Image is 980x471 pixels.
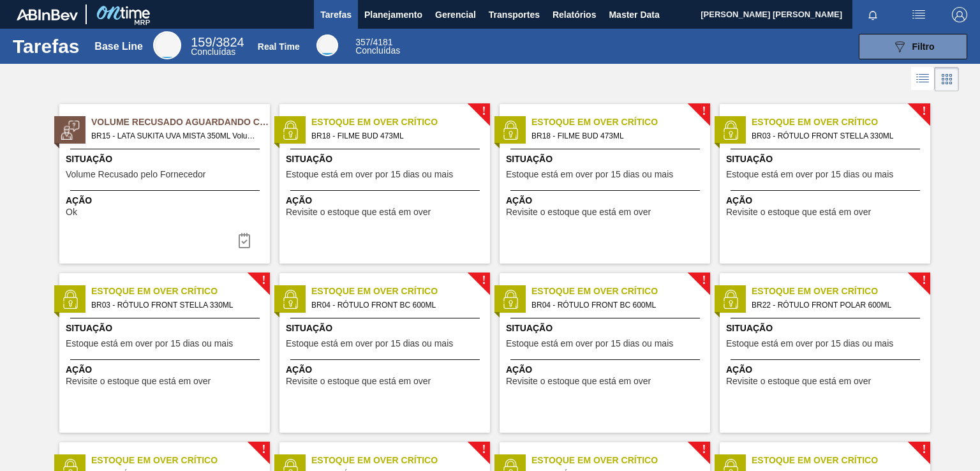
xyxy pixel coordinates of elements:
button: Notificações [852,6,893,24]
span: Tarefas [320,7,352,22]
div: Base Line [94,41,143,52]
img: icon-task-complete [237,233,252,248]
span: Estoque está em over por 15 dias ou mais [506,170,673,179]
div: Completar tarefa: 30344163 [229,228,260,253]
span: Ação [286,194,487,207]
span: BR04 - RÓTULO FRONT BC 600ML [531,298,700,312]
span: ! [482,276,486,285]
span: Revisite o estoque que está em over [286,207,431,217]
span: Transportes [489,7,540,22]
img: userActions [911,7,926,22]
span: Estoque está em over por 15 dias ou mais [286,339,453,348]
span: ! [702,276,706,285]
span: ! [262,445,265,454]
span: BR04 - RÓTULO FRONT BC 600ML [311,298,480,312]
span: Estoque em Over Crítico [752,454,930,467]
span: Revisite o estoque que está em over [506,207,651,217]
span: Ok [66,207,77,217]
div: Base Line [153,31,181,59]
span: Situação [286,322,487,335]
span: / 4181 [355,37,392,47]
span: Situação [726,322,927,335]
span: BR18 - FILME BUD 473ML [311,129,480,143]
span: Concluídas [355,45,400,56]
span: ! [922,445,926,454]
span: Ação [66,363,267,377]
img: Logout [952,7,967,22]
span: Concluídas [191,47,235,57]
span: 357 [355,37,370,47]
span: Filtro [912,41,935,52]
div: Visão em Cards [935,67,959,91]
span: Ação [506,363,707,377]
button: Filtro [859,34,967,59]
img: status [281,121,300,140]
div: Base Line [191,37,244,56]
span: Gerencial [435,7,476,22]
span: Revisite o estoque que está em over [726,377,871,386]
span: ! [482,107,486,116]
span: ! [262,276,265,285]
div: Real Time [316,34,338,56]
span: Volume Recusado pelo Fornecedor [66,170,205,179]
span: Situação [506,153,707,166]
span: / 3824 [191,35,244,49]
span: Ação [726,363,927,377]
span: Estoque em Over Crítico [311,116,490,129]
div: Real Time [355,38,400,55]
span: Estoque em Over Crítico [752,116,930,129]
span: Estoque em Over Crítico [531,454,710,467]
button: icon-task-complete [229,228,260,253]
span: Revisite o estoque que está em over [726,207,871,217]
div: Visão em Lista [911,67,935,91]
span: Estoque está em over por 15 dias ou mais [66,339,233,348]
span: Volume Recusado Aguardando Ciência [91,116,270,129]
span: Ação [66,194,267,207]
span: ! [922,276,926,285]
span: BR22 - RÓTULO FRONT POLAR 600ML [752,298,920,312]
span: Relatórios [553,7,596,22]
span: Estoque em Over Crítico [311,285,490,298]
span: Revisite o estoque que está em over [66,377,211,386]
span: Estoque em Over Crítico [752,285,930,298]
img: status [61,290,80,309]
span: Estoque em Over Crítico [91,454,270,467]
span: 159 [191,35,212,49]
img: status [281,290,300,309]
span: Revisite o estoque que está em over [506,377,651,386]
span: Ação [286,363,487,377]
span: ! [702,445,706,454]
span: Revisite o estoque que está em over [286,377,431,386]
span: Situação [506,322,707,335]
span: Estoque em Over Crítico [311,454,490,467]
span: Planejamento [364,7,422,22]
div: Real Time [258,41,300,52]
span: Estoque está em over por 15 dias ou mais [726,339,893,348]
img: status [61,121,80,140]
span: Estoque está em over por 15 dias ou mais [506,339,673,348]
span: Ação [506,194,707,207]
span: Estoque em Over Crítico [531,116,710,129]
span: Situação [66,153,267,166]
img: status [501,121,520,140]
span: Estoque está em over por 15 dias ou mais [286,170,453,179]
img: status [721,121,740,140]
span: ! [702,107,706,116]
span: Estoque em Over Crítico [91,285,270,298]
span: Estoque em Over Crítico [531,285,710,298]
span: Situação [66,322,267,335]
span: BR18 - FILME BUD 473ML [531,129,700,143]
span: Master Data [609,7,659,22]
span: Situação [286,153,487,166]
span: Ação [726,194,927,207]
span: BR03 - RÓTULO FRONT STELLA 330ML [752,129,920,143]
span: BR03 - RÓTULO FRONT STELLA 330ML [91,298,260,312]
span: ! [482,445,486,454]
img: status [501,290,520,309]
h1: Tarefas [13,39,80,54]
img: TNhmsLtSVTkK8tSr43FrP2fwEKptu5GPRR3wAAAABJRU5ErkJggg== [17,9,78,20]
span: Estoque está em over por 15 dias ou mais [726,170,893,179]
span: BR15 - LATA SUKITA UVA MISTA 350ML Volume - 628797 [91,129,260,143]
span: ! [922,107,926,116]
span: Situação [726,153,927,166]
